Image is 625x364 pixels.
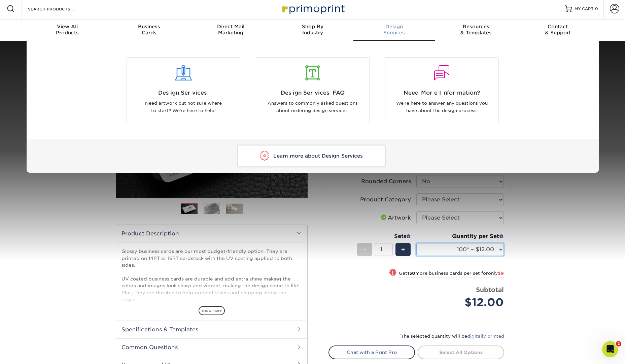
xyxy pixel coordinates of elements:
[399,271,504,277] small: Get more business cards per set for
[390,100,493,115] p: We're here to answer any questions you have about the design process.
[353,24,435,36] div: Services
[237,145,386,167] a: Learn more about Design Services
[418,345,504,359] a: Select All Options
[616,341,621,346] span: 2
[253,57,372,123] a: Design Services FAQ Answers to commonly asked questions about ordering design services.
[27,5,93,13] input: SEARCH PRODUCTS.....
[108,20,190,41] a: BusinessCards
[498,271,504,276] span: $9
[261,89,364,97] span: Design Services FAQ
[190,24,272,30] span: Direct Mail
[382,57,501,123] a: Need More Information? We're here to answer any questions you have about the design process.
[517,20,599,41] a: Contact& Support
[27,20,108,41] a: View AllProducts
[261,100,364,115] p: Answers to commonly asked questions about ordering design services.
[407,271,415,276] strong: 150
[435,20,517,41] a: Resources& Templates
[476,286,504,293] strong: Subtotal
[575,6,594,12] span: MY CART
[517,24,599,30] span: Contact
[190,20,272,41] a: Direct MailMarketing
[392,269,393,276] span: !
[272,24,353,36] div: Industry
[435,24,517,36] div: & Templates
[353,24,435,30] span: Design
[328,345,415,359] a: Chat with a Print Pro
[199,306,225,315] span: show more
[116,338,307,356] h2: Common Questions
[272,20,353,41] a: Shop ByIndustry
[116,321,307,338] h2: Specifications & Templates
[27,24,108,36] div: Products
[595,6,598,11] span: 0
[132,100,235,115] p: Need artwork but not sure where to start? We're here to help!
[467,334,504,339] a: digitally printed
[124,57,243,123] a: Design Services Need artwork but not sure where to start? We're here to help!
[390,89,493,97] span: Need More Information?
[190,24,272,36] div: Marketing
[108,24,190,30] span: Business
[272,24,353,30] span: Shop By
[132,89,235,97] span: Design Services
[2,343,57,362] iframe: Google Customer Reviews
[400,334,504,339] small: The selected quantity will be
[279,1,346,16] img: Primoprint
[602,341,618,357] iframe: Intercom live chat
[517,24,599,36] div: & Support
[435,24,517,30] span: Resources
[108,24,190,36] div: Cards
[273,153,363,159] span: Learn more about Design Services
[488,271,504,276] span: only
[353,20,435,41] a: DesignServices
[421,294,504,310] div: $12.00
[27,24,108,30] span: View All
